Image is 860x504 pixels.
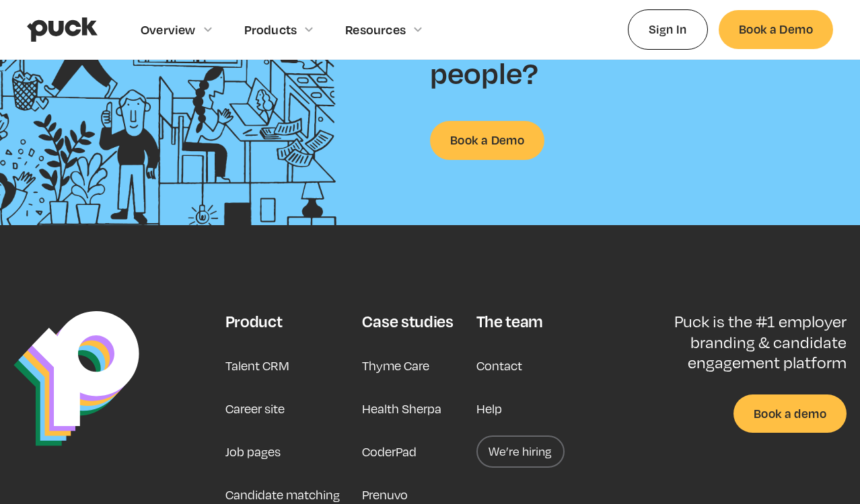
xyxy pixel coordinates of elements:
a: Help [476,392,502,425]
div: Resources [345,22,406,37]
a: Health Sherpa [362,392,441,425]
a: Job pages [225,435,281,468]
div: Product [225,311,283,331]
a: CoderPad [362,435,417,468]
a: Book a Demo [719,10,833,48]
a: Thyme Care [362,349,429,382]
a: Contact [476,349,522,382]
a: Book a Demo [430,121,544,159]
div: Case studies [362,311,453,331]
p: Puck is the #1 employer branding & candidate engagement platform [649,311,847,372]
h2: Ready to find your people? [430,22,699,89]
div: The team [476,311,543,331]
a: We’re hiring [476,435,565,468]
div: Products [244,22,297,37]
a: Talent CRM [225,349,289,382]
a: Book a demo [733,394,847,433]
img: Puck Logo [13,311,139,446]
a: Career site [225,392,285,425]
div: Overview [141,22,196,37]
a: Sign In [628,9,708,49]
